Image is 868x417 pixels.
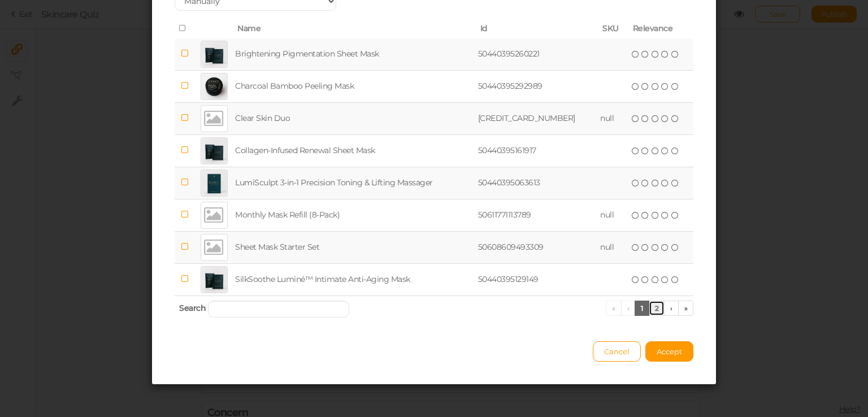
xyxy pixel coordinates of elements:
td: Clear Skin Duo [233,102,476,134]
td: SilkSoothe Luminé™ Intimate Anti‑Aging Mask [233,263,476,296]
td: 50440395161917 [476,134,598,167]
span: Search [179,303,206,313]
tr: Clear Skin Duo [CREDIT_CARD_NUMBER] null [175,102,693,134]
i: four [661,179,669,187]
td: 50440395129149 [476,263,598,296]
a: 1 [635,301,649,316]
i: three [652,211,659,219]
i: three [652,147,659,155]
i: one [632,211,640,219]
th: SKU [598,19,628,38]
i: five [671,211,679,219]
td: Collagen‑Infused Renewal Sheet Mask [233,134,476,167]
i: five [671,115,679,123]
a: › [664,301,679,316]
i: five [671,244,679,251]
i: four [661,147,669,155]
th: Relevance [628,19,693,38]
span: Cancel [604,347,630,356]
i: one [632,147,640,155]
i: one [632,82,640,90]
i: two [641,50,649,58]
span: Name [237,23,261,33]
i: two [641,115,649,123]
i: one [632,179,640,187]
td: Brightening Pigmentation Sheet Mask [233,38,476,71]
i: three [652,82,659,90]
i: three [652,50,659,58]
tr: Sheet Mask Starter Set 50608609493309 null [175,231,693,263]
td: null [598,102,628,134]
tr: Charcoal Bamboo Peeling Mask 50440395292989 [175,70,693,102]
button: Accept [645,341,693,362]
td: Monthly Mask Refill (8-Pack) [233,199,476,231]
td: LumiSculpt 3‑in‑1 Precision Toning & Lifting Massager [233,167,476,199]
i: one [632,50,640,58]
td: 50440395063613 [476,167,598,199]
td: 50611771113789 [476,199,598,231]
i: five [671,147,679,155]
i: five [671,179,679,187]
i: four [661,50,669,58]
td: [CREDIT_CARD_NUMBER] [476,102,598,134]
td: 50440395260221 [476,38,598,71]
i: three [652,276,659,284]
i: four [661,82,669,90]
span: Accept [657,347,682,356]
tr: Monthly Mask Refill (8-Pack) 50611771113789 null [175,199,693,231]
tr: Brightening Pigmentation Sheet Mask 50440395260221 [175,38,693,71]
i: one [632,244,640,251]
i: four [661,244,669,251]
i: four [661,211,669,219]
i: two [641,82,649,90]
i: one [632,276,640,284]
i: four [661,276,669,284]
i: one [632,115,640,123]
i: two [641,147,649,155]
i: three [652,179,659,187]
td: 50608609493309 [476,231,598,263]
i: two [641,276,649,284]
td: Sheet Mask Starter Set [233,231,476,263]
td: 50440395292989 [476,70,598,102]
i: two [641,179,649,187]
i: five [671,50,679,58]
button: Cancel [593,341,641,362]
td: null [598,199,628,231]
i: five [671,82,679,90]
i: three [652,115,659,123]
a: » [678,301,694,316]
i: two [641,211,649,219]
a: 2 [649,301,665,316]
td: Charcoal Bamboo Peeling Mask [233,70,476,102]
td: null [598,231,628,263]
i: four [661,115,669,123]
tr: SilkSoothe Luminé™ Intimate Anti‑Aging Mask 50440395129149 [175,263,693,296]
i: three [652,244,659,251]
i: five [671,276,679,284]
tr: Collagen‑Infused Renewal Sheet Mask 50440395161917 [175,134,693,167]
i: two [641,244,649,251]
tr: LumiSculpt 3‑in‑1 Precision Toning & Lifting Massager 50440395063613 [175,167,693,199]
span: Id [480,23,488,33]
